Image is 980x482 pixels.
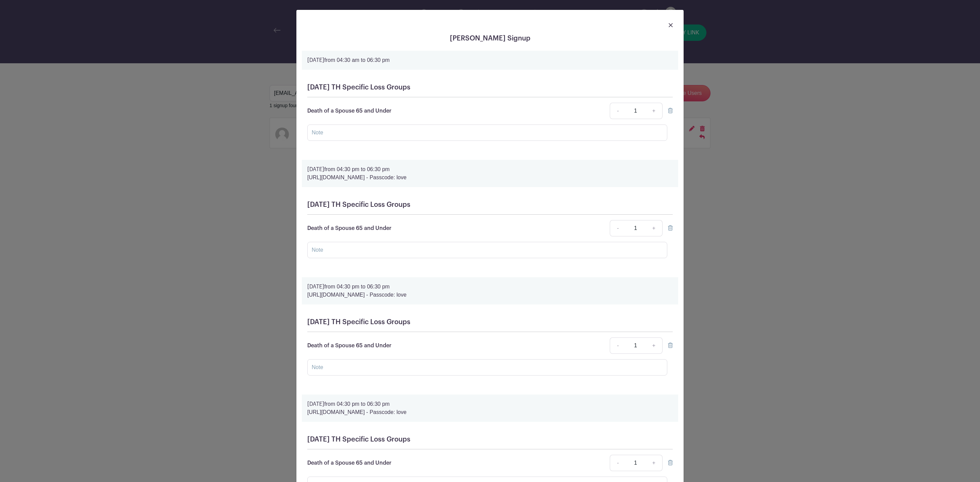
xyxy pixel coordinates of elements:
p: [URL][DOMAIN_NAME] - Passcode: love [307,408,673,416]
p: Death of a Spouse 65 and Under [307,459,391,467]
a: - [610,337,625,354]
p: from 04:30 pm to 06:30 pm [307,400,673,408]
strong: [DATE] [307,401,324,407]
p: Death of a Spouse 65 and Under [307,224,391,232]
a: + [646,337,663,354]
h5: [PERSON_NAME] Signup [302,34,678,43]
p: [URL][DOMAIN_NAME] - Passcode: love [307,291,673,299]
p: from 04:30 pm to 06:30 pm [307,165,673,173]
strong: [DATE] [307,284,324,289]
p: from 04:30 pm to 06:30 pm [307,283,673,291]
a: + [646,220,663,236]
h5: [DATE] TH Specific Loss Groups [307,435,673,444]
input: Note [307,124,667,141]
h5: [DATE] TH Specific Loss Groups [307,201,673,209]
p: [URL][DOMAIN_NAME] - Passcode: love [307,173,673,182]
strong: [DATE] [307,57,324,63]
strong: [DATE] [307,167,324,172]
img: close_button-5f87c8562297e5c2d7936805f587ecaba9071eb48480494691a3f1689db116b3.svg [669,23,673,27]
h5: [DATE] TH Specific Loss Groups [307,318,673,326]
a: - [610,455,625,471]
a: - [610,220,625,236]
p: Death of a Spouse 65 and Under [307,342,391,350]
input: Note [307,242,667,258]
p: from 04:30 am to 06:30 pm [307,56,673,64]
a: + [646,103,663,119]
h5: [DATE] TH Specific Loss Groups [307,83,673,92]
p: Death of a Spouse 65 and Under [307,107,391,115]
a: - [610,103,625,119]
input: Note [307,359,667,376]
a: + [646,455,663,471]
